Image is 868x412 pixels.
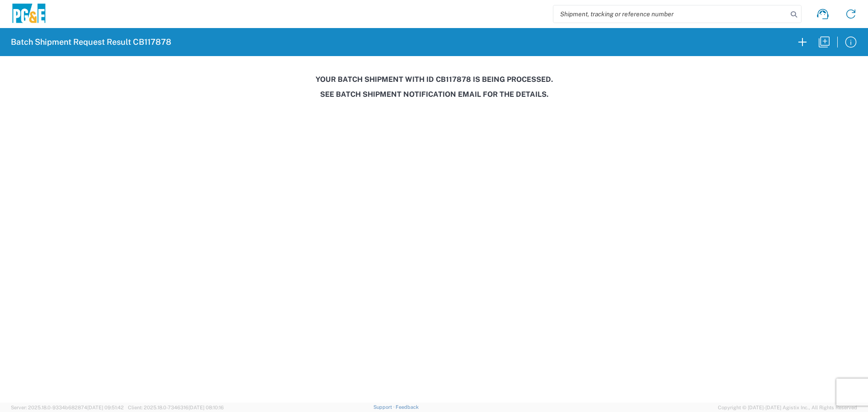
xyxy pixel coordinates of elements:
h3: See Batch Shipment Notification email for the details. [6,90,862,99]
span: [DATE] 08:10:16 [189,405,224,410]
h3: Your batch shipment with id CB117878 is being processed. [6,75,862,84]
span: Client: 2025.18.0-7346316 [128,405,224,410]
h2: Batch Shipment Request Result CB117878 [11,37,171,47]
img: pge [11,4,47,25]
span: Server: 2025.18.0-9334b682874 [11,405,124,410]
span: Copyright © [DATE]-[DATE] Agistix Inc., All Rights Reserved [718,403,857,412]
a: Support [373,404,396,410]
span: [DATE] 09:51:42 [87,405,124,410]
a: Feedback [396,404,419,410]
input: Shipment, tracking or reference number [553,5,788,23]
